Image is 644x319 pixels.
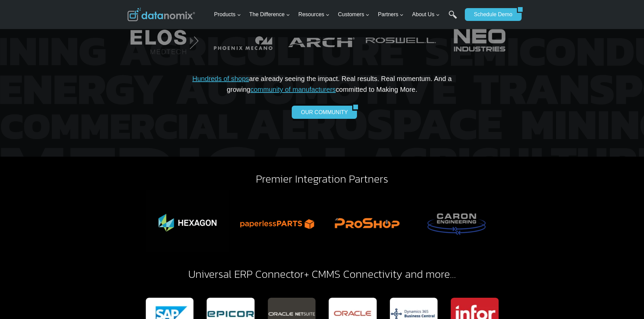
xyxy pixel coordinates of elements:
[465,8,517,21] a: Schedule Demo
[188,266,304,282] a: Universal ERP Connector
[412,10,440,19] span: About Us
[127,16,201,65] div: 9 of 26
[146,190,230,252] div: 3 of 6
[235,190,319,252] div: 4 of 6
[285,16,359,65] img: Datanomix Customer, ARCH Medical Manufacturing
[146,190,499,252] div: Photo Gallery Carousel
[249,10,290,19] span: The Difference
[364,16,438,65] img: Datanomix Customer, Roswell
[299,10,330,19] span: Resources
[152,83,178,89] span: State/Region
[127,269,517,280] h2: + CMMS Connectivity and more…
[214,10,241,19] span: Products
[127,8,195,21] img: Datanomix
[364,16,438,65] div: 12 of 26
[127,16,517,65] div: Photo Gallery Carousel
[192,75,249,82] a: Hundreds of shops
[378,10,404,19] span: Partners
[443,16,517,65] img: Datanomix Customer - Neo Industries
[152,0,174,6] span: Last Name
[146,190,230,252] img: Datanomix + Hexagon Manufacturing Intelligence
[449,10,457,26] a: Search
[127,174,517,184] h2: Premier Integration Partners
[206,16,280,65] div: 10 of 26
[171,73,474,95] p: are already seeing the impact. Real results. Real momentum. And a growing committed to Making More.
[292,106,352,118] a: OUR COMMUNITY
[152,28,183,34] span: Phone number
[3,200,112,316] iframe: Popup CTA
[76,151,86,155] a: Terms
[414,190,498,252] img: Datanomix + Caron Engineering
[206,16,280,65] img: Datanomix Customer, Phoenix Mecano
[325,190,409,252] div: 5 of 6
[211,4,461,26] nav: Primary Navigation
[235,190,319,252] img: Datanomix + Paperless Parts
[414,190,498,252] div: 6 of 6
[127,16,201,65] img: Datanomix Customer, Elos Medtech
[251,86,336,93] a: community of manufacturers
[443,16,517,65] div: 13 of 26
[325,190,409,252] img: Datanomix + ProShop ERP
[285,16,359,65] div: 11 of 26
[92,151,114,155] a: Privacy Policy
[338,10,369,19] span: Customers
